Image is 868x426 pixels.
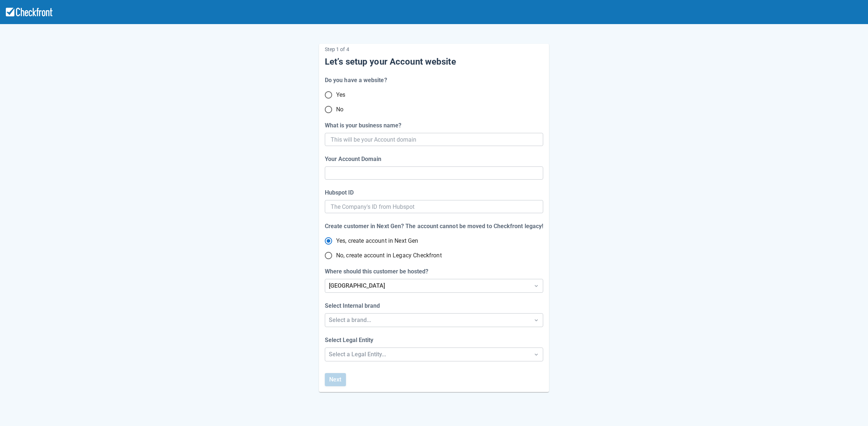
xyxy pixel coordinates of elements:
[325,44,543,55] p: Step 1 of 4
[763,347,868,426] iframe: Chat Widget
[325,56,543,67] h5: Let’s setup your Account website
[329,281,526,290] div: [GEOGRAPHIC_DATA]
[325,267,431,276] label: Where should this customer be hosted?
[325,222,543,231] div: Create customer in Next Gen? The account cannot be moved to Checkfront legacy!
[336,237,419,245] span: Yes, create account in Next Gen
[325,188,357,197] label: Hubspot ID
[533,316,540,324] span: Dropdown icon
[331,133,536,146] input: This will be your Account domain
[336,105,343,114] span: No
[329,316,526,325] div: Select a brand...
[331,200,537,213] input: The Company's ID from Hubspot
[336,251,442,260] span: No, create account in Legacy Checkfront
[325,121,404,130] label: What is your business name?
[325,155,384,164] label: Your Account Domain
[325,336,376,345] label: Select Legal Entity
[329,350,526,359] div: Select a Legal Entity...
[325,76,387,85] div: Do you have a website?
[336,91,345,99] span: Yes
[533,351,540,358] span: Dropdown icon
[325,302,383,310] label: Select Internal brand
[533,282,540,289] span: Dropdown icon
